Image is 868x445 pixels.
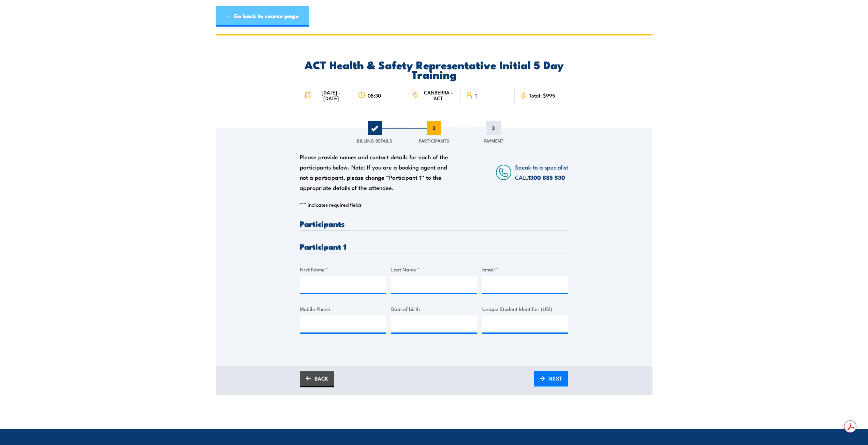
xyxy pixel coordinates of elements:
label: Unique Student Identifier (USI) [482,305,568,313]
span: NEXT [548,369,562,387]
p: " " indicates required fields [300,201,568,208]
h3: Participants [300,220,568,227]
a: NEXT [534,371,568,387]
span: 1 [368,121,382,135]
span: Total: $995 [529,92,555,98]
span: Participants [419,137,449,144]
a: ← Go back to course page [216,6,309,27]
span: 08:30 [368,92,381,98]
div: Please provide names and contact details for each of the participants below. Note: If you are a b... [300,152,455,193]
label: Email [482,265,568,273]
span: 2 [427,121,441,135]
a: 1300 885 530 [528,173,565,182]
label: First Name [300,265,386,273]
span: Payment [484,137,503,144]
span: [DATE] - [DATE] [314,89,349,101]
h3: Participant 1 [300,242,568,250]
span: 1 [475,92,477,98]
label: Date of birth [391,305,477,313]
span: Speak to a specialist CALL [515,163,568,181]
a: BACK [300,371,334,387]
label: Mobile Phone [300,305,386,313]
label: Last Name [391,265,477,273]
span: CANBERRA - ACT [421,89,456,101]
h2: ACT Health & Safety Representative Initial 5 Day Training [300,60,568,79]
span: Billing Details [357,137,392,144]
span: 3 [486,121,501,135]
